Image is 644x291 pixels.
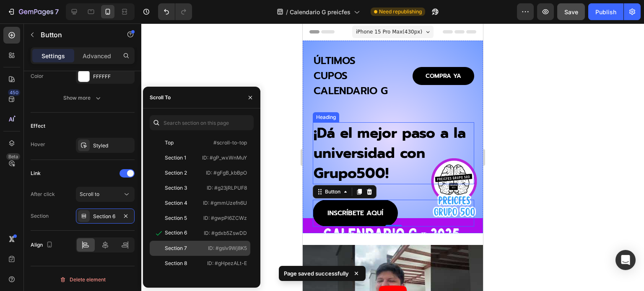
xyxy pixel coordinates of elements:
div: Section 1 [165,154,186,162]
div: Publish [595,8,616,16]
div: Scroll To [150,94,171,101]
div: Section 8 [165,260,187,267]
button: Delete element [31,273,135,286]
div: Top [165,139,174,147]
p: ID: #gFgB_kbBpO [206,169,247,177]
p: #scroll-to-top [213,139,247,147]
button: Show more [31,90,135,106]
p: ID: #gdxb5ZswDD [204,229,247,237]
div: Section 5 [165,214,187,222]
div: Open Intercom Messenger [615,250,636,270]
iframe: Design area [303,23,483,291]
p: ID: #gmmUzefn6U [203,199,247,207]
div: 450 [8,89,20,96]
input: Search section on this page [150,115,254,130]
p: ID: #gsIv9Wj8K5 [208,245,247,252]
div: After click [31,191,55,198]
span: Calendario G preicfes [290,8,351,16]
div: Section 4 [165,199,187,207]
div: Undo/Redo [158,3,192,20]
button: 7 [3,3,62,20]
div: Styled [93,142,132,149]
p: 7 [55,7,59,17]
span: / [286,8,288,16]
div: Link [31,170,41,177]
p: ID: #gwpPl6ZCWz [203,214,247,222]
div: FFFFFF [93,73,132,80]
div: Align [31,239,55,251]
p: ID: #g23jRLPUF8 [207,184,247,192]
div: Section 7 [165,245,187,252]
p: Advanced [83,52,111,60]
div: Hover [31,141,45,148]
div: Effect [31,122,45,130]
span: Save [564,8,578,15]
div: Section 3 [165,184,187,192]
p: Button [41,30,112,40]
div: Show more [63,94,102,102]
span: Scroll to [80,191,99,197]
div: Section 6 [93,213,117,220]
p: ID: #gHpezALt-E [207,260,247,267]
span: Need republishing [379,8,422,15]
div: Section 6 [165,229,187,237]
p: ID: #gP_wxWnMuY [202,154,247,162]
div: Beta [6,153,20,160]
div: Section 2 [165,169,187,177]
p: Page saved successfully [284,269,349,278]
div: Delete element [60,275,106,285]
p: Settings [42,52,65,60]
div: Color [31,72,44,80]
button: Save [557,3,585,20]
button: Publish [588,3,623,20]
button: Play [76,262,104,282]
button: Scroll to [76,187,135,202]
div: Section [31,212,49,220]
